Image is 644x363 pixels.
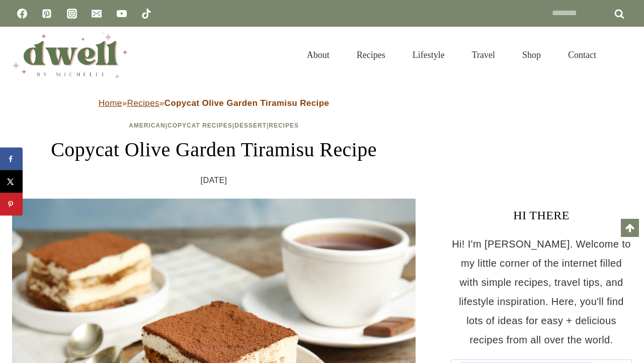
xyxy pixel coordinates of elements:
p: Hi! I'm [PERSON_NAME]. Welcome to my little corner of the internet filled with simple recipes, tr... [451,234,632,349]
strong: Copycat Olive Garden Tiramisu Recipe [165,98,330,108]
a: Recipes [127,98,159,108]
h1: Copycat Olive Garden Tiramisu Recipe [12,135,416,165]
a: YouTube [112,4,132,24]
a: Facebook [12,4,32,24]
a: Home [99,98,122,108]
a: About [293,37,343,73]
a: Shop [509,37,554,73]
time: [DATE] [201,173,227,188]
a: Pinterest [37,4,57,24]
a: Scroll to top [621,219,639,237]
img: DWELL by michelle [12,32,128,78]
nav: Primary Navigation [293,37,610,73]
a: TikTok [136,4,156,24]
a: Lifestyle [399,37,458,73]
a: American [129,122,166,129]
a: Contact [554,37,610,73]
button: View Search Form [615,46,632,64]
h3: HI THERE [451,206,632,224]
span: | | | [129,122,299,129]
a: Recipes [343,37,399,73]
a: Email [87,4,107,24]
a: Instagram [62,4,82,24]
a: Dessert [234,122,267,129]
span: » » [99,98,330,108]
a: Copycat Recipes [168,122,232,129]
a: Travel [458,37,509,73]
a: Recipes [269,122,299,129]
